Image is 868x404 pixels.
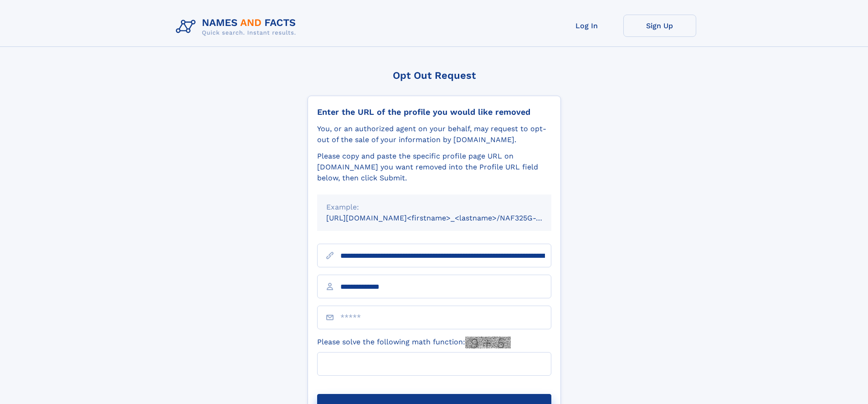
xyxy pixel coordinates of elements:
small: [URL][DOMAIN_NAME]<firstname>_<lastname>/NAF325G-xxxxxxxx [326,214,569,222]
label: Please solve the following math function: [317,337,511,348]
div: Enter the URL of the profile you would like removed [317,107,551,117]
div: You, or an authorized agent on your behalf, may request to opt-out of the sale of your informatio... [317,123,551,145]
div: Please copy and paste the specific profile page URL on [DOMAIN_NAME] you want removed into the Pr... [317,151,551,184]
div: Opt Out Request [308,70,561,81]
div: Example: [326,202,542,213]
img: Logo Names and Facts [172,15,303,39]
a: Sign Up [623,15,696,37]
a: Log In [550,15,623,37]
